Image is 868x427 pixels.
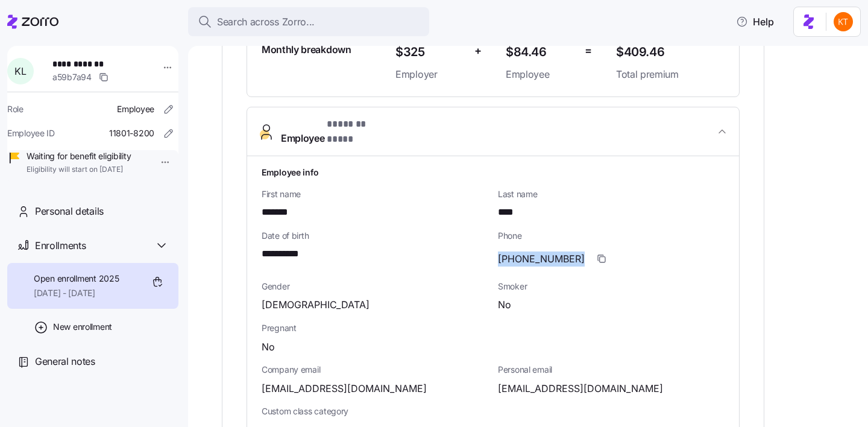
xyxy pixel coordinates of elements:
img: aad2ddc74cf02b1998d54877cdc71599 [834,12,853,31]
span: = [585,42,592,60]
span: No [262,340,275,355]
span: [DATE] - [DATE] [34,287,119,299]
span: $84.46 [506,42,575,62]
span: Employee [281,117,392,146]
span: General notes [35,354,95,369]
span: Eligibility will start on [DATE] [27,165,131,175]
span: First name [262,188,488,200]
span: Smoker [498,280,725,293]
span: Date of birth [262,230,488,242]
span: [DEMOGRAPHIC_DATA] [262,297,370,312]
span: Phone [498,230,725,242]
button: Help [726,10,784,34]
span: $409.46 [616,42,725,62]
span: Enrollments [35,238,86,253]
span: Gender [262,280,488,293]
span: No [498,297,511,312]
span: Monthly breakdown [262,42,351,57]
span: a59b7a94 [52,71,92,83]
span: Employee [506,67,575,82]
span: Help [736,14,774,29]
span: Total premium [616,67,725,82]
span: [PHONE_NUMBER] [498,251,585,267]
span: Company email [262,364,488,376]
span: [EMAIL_ADDRESS][DOMAIN_NAME] [262,381,427,396]
span: 11801-8200 [109,127,154,139]
span: Waiting for benefit eligibility [27,150,131,162]
span: + [474,42,482,60]
span: Employee [117,103,154,115]
span: Personal email [498,364,725,376]
h1: Employee info [262,166,725,179]
span: $325 [395,42,465,62]
span: Custom class category [262,405,488,417]
span: Personal details [35,204,104,219]
span: Role [7,103,24,115]
button: Search across Zorro... [188,7,429,36]
span: [EMAIL_ADDRESS][DOMAIN_NAME] [498,381,663,396]
span: K L [14,66,26,76]
span: New enrollment [53,321,112,333]
span: Open enrollment 2025 [34,273,119,285]
span: Pregnant [262,322,725,334]
span: Employee ID [7,127,55,139]
span: Employer [395,67,465,82]
span: Search across Zorro... [217,14,315,30]
span: Last name [498,188,725,200]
